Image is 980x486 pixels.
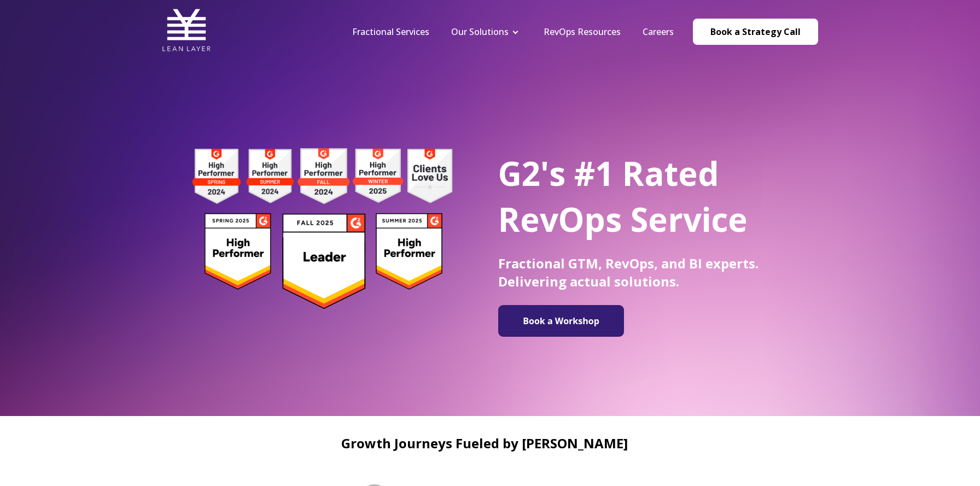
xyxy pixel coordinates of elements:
[693,19,818,45] a: Book a Strategy Call
[498,254,759,290] span: Fractional GTM, RevOps, and BI experts. Delivering actual solutions.
[504,309,619,332] img: Book a Workshop
[498,151,748,242] span: G2's #1 Rated RevOps Service
[544,26,621,38] a: RevOps Resources
[173,145,471,312] img: g2 badges
[643,26,674,38] a: Careers
[352,26,429,38] a: Fractional Services
[451,26,509,38] a: Our Solutions
[341,26,685,38] div: Navigation Menu
[162,436,807,450] h2: Growth Journeys Fueled by [PERSON_NAME]
[162,5,211,55] img: Lean Layer Logo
